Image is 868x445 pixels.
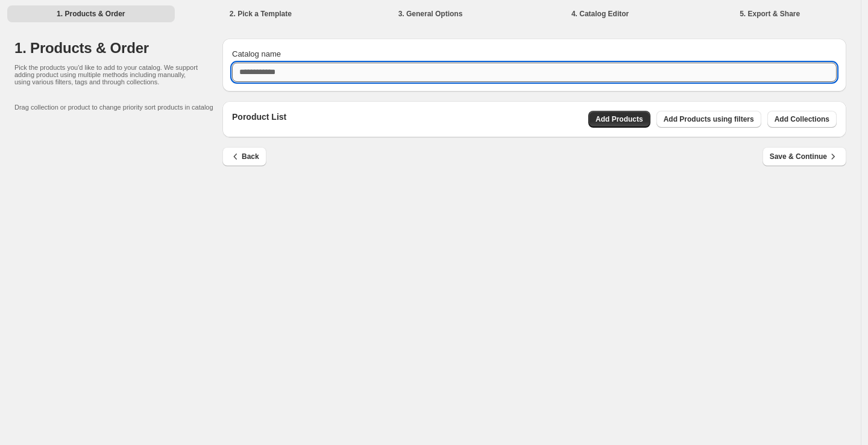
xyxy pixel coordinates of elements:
[230,151,259,163] span: Back
[656,111,761,128] button: Add Products using filters
[775,114,829,124] span: Add Collections
[232,111,286,128] p: Poroduct List
[222,147,266,166] button: Back
[14,64,198,86] p: Pick the products you'd like to add to your catalog. We support adding product using multiple met...
[767,111,837,128] button: Add Collections
[14,104,222,111] p: Drag collection or product to change priority sort products in catalog
[770,151,839,163] span: Save & Continue
[664,114,754,124] span: Add Products using filters
[14,39,222,58] h1: 1. Products & Order
[588,111,650,128] button: Add Products
[763,147,846,166] button: Save & Continue
[596,114,643,124] span: Add Products
[232,49,281,58] span: Catalog name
